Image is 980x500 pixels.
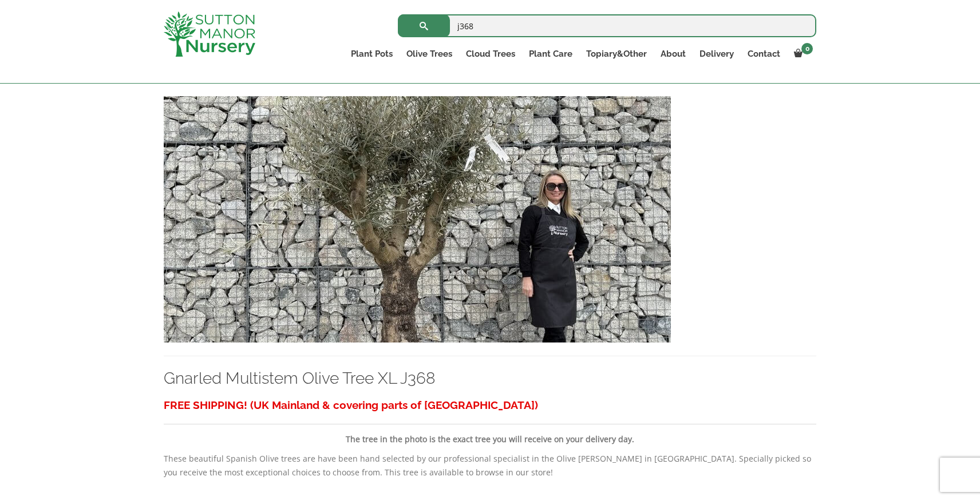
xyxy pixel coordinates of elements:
img: logo [164,11,255,57]
a: Topiary&Other [579,46,654,62]
a: Plant Pots [344,46,400,62]
a: Contact [741,46,787,62]
a: Gnarled Multistem Olive Tree XL J368 [164,213,671,224]
span: 0 [801,43,813,54]
a: 0 [787,46,816,62]
a: Gnarled Multistem Olive Tree XL J368 [164,369,435,388]
img: Gnarled Multistem Olive Tree XL J368 - D611AB08 6E11 47A2 AAB2 95DE2F018936 1 105 c [164,96,671,342]
a: Plant Care [522,46,579,62]
strong: The tree in the photo is the exact tree you will receive on your delivery day. [346,434,634,444]
div: These beautiful Spanish Olive trees are have been hand selected by our professional specialist in... [164,395,816,479]
a: Cloud Trees [459,46,522,62]
a: About [654,46,693,62]
input: Search... [398,14,816,37]
h3: FREE SHIPPING! (UK Mainland & covering parts of [GEOGRAPHIC_DATA]) [164,395,816,416]
a: Delivery [693,46,741,62]
a: Olive Trees [400,46,459,62]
